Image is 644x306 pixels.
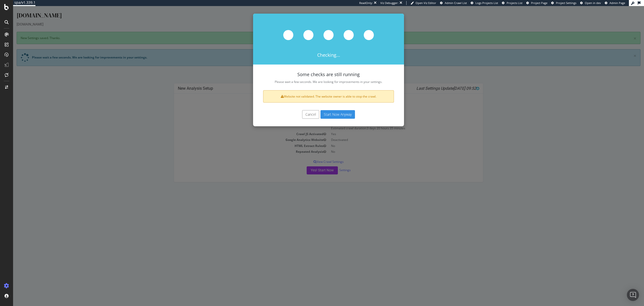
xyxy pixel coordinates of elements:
[507,1,522,5] span: Projects List
[307,104,342,113] button: Start Now Anyway
[240,8,391,58] div: Checking...
[359,1,373,5] div: ReadOnly:
[250,74,381,78] p: Please wait a few seconds. We are looking for improvements in your settings.
[627,289,639,301] div: Open Intercom Messenger
[580,1,601,5] a: Open in dev
[585,1,601,5] span: Open in dev
[440,1,467,5] a: Admin Crawl List
[551,1,576,5] a: Project Settings
[605,1,625,5] a: Admin Page
[526,1,547,5] a: Project Page
[610,1,625,5] span: Admin Page
[556,1,576,5] span: Project Settings
[416,1,436,5] span: Open Viz Editor
[250,66,381,71] h4: Some checks are still running
[411,1,436,5] a: Open Viz Editor
[531,1,547,5] span: Project Page
[475,1,498,5] span: Logs Projects List
[471,1,498,5] a: Logs Projects List
[502,1,522,5] a: Projects List
[250,84,381,97] div: Website not validated. The website owner is able to stop the crawl.
[289,104,306,113] button: Cancel
[380,1,398,5] div: Viz Debugger:
[445,1,467,5] span: Admin Crawl List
